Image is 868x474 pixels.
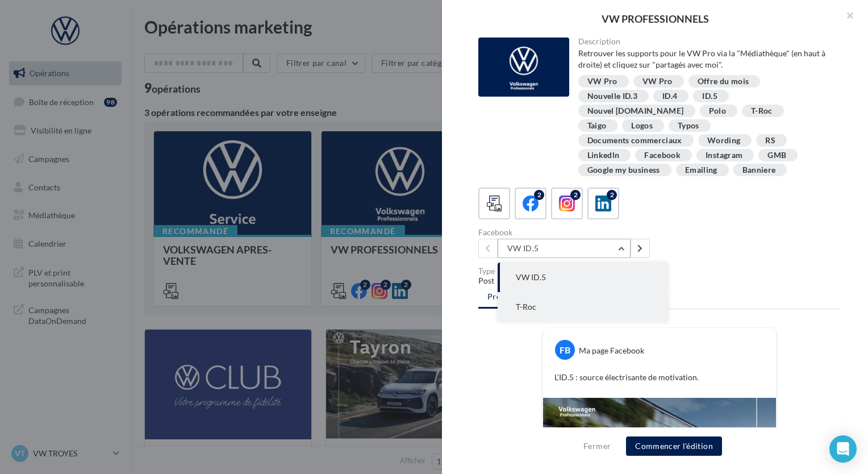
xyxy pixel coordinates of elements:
div: Facebook [478,228,655,236]
div: Typos [678,122,699,130]
div: Instagram [706,151,742,160]
div: ID.4 [662,92,677,101]
div: Banniere [742,166,776,174]
button: Commencer l'édition [626,436,722,456]
p: L’ID.5 : source électrisante de motivation. [554,372,765,383]
div: Facebook [644,151,681,160]
div: Emailing [685,166,717,174]
div: VW Pro [642,77,673,86]
div: Open Intercom Messenger [829,435,857,463]
button: VW ID.5 [498,239,631,258]
button: T-Roc [498,292,668,322]
div: Polo [709,107,726,115]
div: Documents commerciaux [587,136,682,145]
div: 2 [607,190,617,200]
div: Description [578,38,832,45]
div: Google my business [587,166,660,174]
div: Logos [631,122,653,130]
div: FB [555,340,575,360]
div: 2 [534,190,544,200]
div: Type [478,267,841,275]
div: 2 [570,190,581,200]
div: GMB [767,151,786,160]
div: Ma page Facebook [579,345,644,356]
div: Post [478,275,841,286]
div: Offre du mois [698,77,749,86]
div: Nouvelle ID.3 [587,92,638,101]
div: Nouvel [DOMAIN_NAME] [587,107,684,115]
div: VW Pro [587,77,617,86]
span: VW ID.5 [516,272,546,282]
div: Wording [707,136,740,145]
div: Taigo [587,122,607,130]
div: T-Roc [751,107,773,115]
div: RS [765,136,775,145]
div: ID.5 [702,92,717,101]
button: VW ID.5 [498,263,668,292]
span: T-Roc [516,302,536,311]
div: Retrouver les supports pour le VW Pro via la "Médiathèque" (en haut à droite) et cliquez sur "par... [578,48,832,70]
button: Fermer [579,439,615,453]
div: VW PROFESSIONNELS [460,14,850,24]
div: Linkedln [587,151,620,160]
